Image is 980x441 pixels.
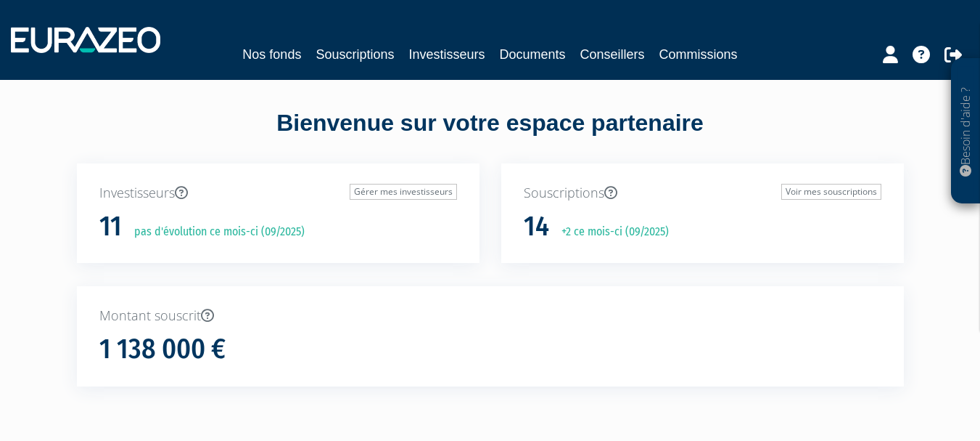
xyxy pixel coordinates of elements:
[958,66,974,197] p: Besoin d'aide ?
[551,224,669,240] p: +2 ce mois-ci (09/2025)
[66,107,915,163] div: Bienvenue sur votre espace partenaire
[124,224,305,240] p: pas d'évolution ce mois-ci (09/2025)
[524,211,549,242] h1: 14
[781,184,881,200] a: Voir mes souscriptions
[350,184,457,200] a: Gérer mes investisseurs
[242,44,301,65] a: Nos fonds
[659,44,738,65] a: Commissions
[99,334,226,365] h1: 1 138 000 €
[99,211,122,242] h1: 11
[99,184,457,203] p: Investisseurs
[500,44,566,65] a: Documents
[580,44,645,65] a: Conseillers
[524,184,881,203] p: Souscriptions
[316,44,394,65] a: Souscriptions
[408,44,485,65] a: Investisseurs
[99,307,881,325] p: Montant souscrit
[11,27,160,53] img: 1732889491-logotype_eurazeo_blanc_rvb.png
